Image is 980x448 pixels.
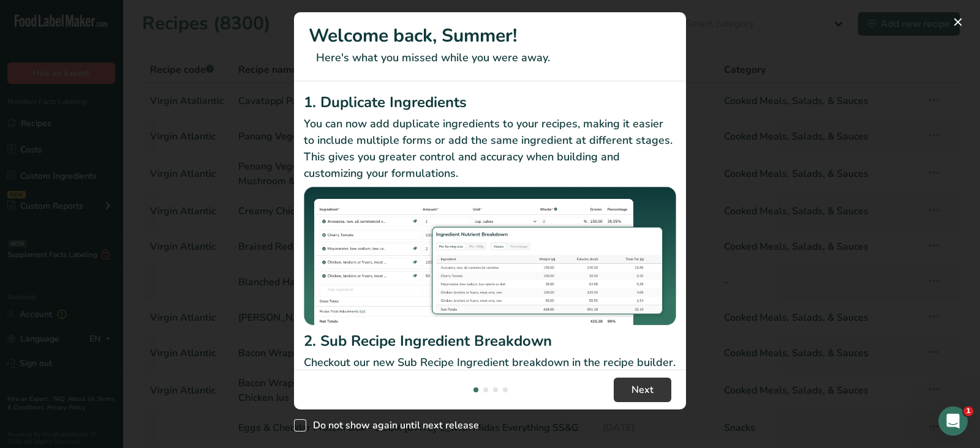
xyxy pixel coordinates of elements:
h2: 1. Duplicate Ingredients [304,91,676,113]
p: Here's what you missed while you were away. [309,50,671,66]
span: Do not show again until next release [306,419,479,431]
h2: 2. Sub Recipe Ingredient Breakdown [304,330,676,352]
p: Checkout our new Sub Recipe Ingredient breakdown in the recipe builder. You can now see your Reci... [304,354,676,404]
img: Duplicate Ingredients [304,187,676,326]
iframe: Intercom live chat [938,406,968,436]
button: Next [614,378,671,402]
span: Next [631,383,654,397]
p: You can now add duplicate ingredients to your recipes, making it easier to include multiple forms... [304,116,676,182]
span: 1 [963,406,973,416]
h1: Welcome back, Summer! [309,22,671,50]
